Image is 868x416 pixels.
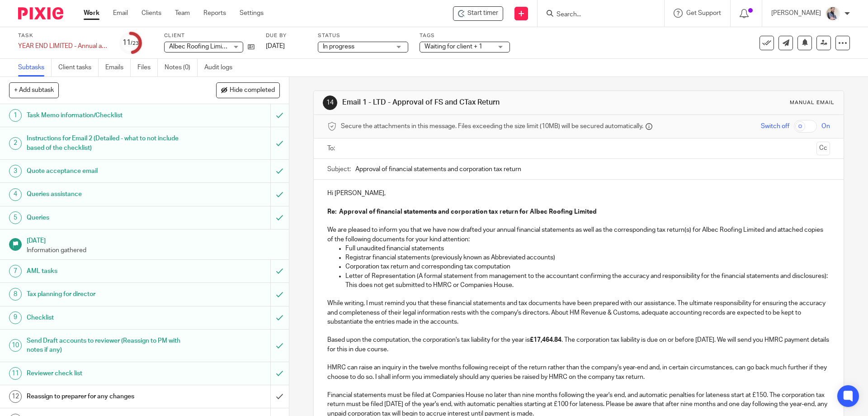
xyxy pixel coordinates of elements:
[327,209,597,215] strong: Re: Approval of financial statements and corporation tax return for Albec Roofing Limited
[771,9,821,18] p: [PERSON_NAME]
[123,38,139,48] div: 11
[323,43,354,50] span: In progress
[420,32,510,39] label: Tags
[816,142,830,155] button: Cc
[9,188,22,201] div: 4
[27,264,183,278] h1: AML tasks
[27,211,183,225] h1: Queries
[9,265,22,277] div: 7
[27,287,183,301] h1: Tax planning for director
[453,6,503,21] div: Albec Roofing Limited - YEAR END LIMITED - Annual accounts and CT600 return (limited companies)
[164,32,255,39] label: Client
[9,288,22,301] div: 8
[341,122,643,131] span: Secure the attachments in this message. Files exceeding the size limit (10MB) will be secured aut...
[113,9,128,18] a: Email
[142,9,161,18] a: Clients
[27,246,280,255] p: Information gathered
[27,311,183,325] h1: Checklist
[327,335,830,354] p: Based upon the computation, the corporation's tax liability for the year is . The corporation tax...
[327,189,830,198] p: Hi [PERSON_NAME],
[826,6,840,21] img: Pixie%2002.jpg
[425,43,482,50] span: Waiting for client + 1
[318,32,408,39] label: Status
[9,311,22,324] div: 9
[169,43,231,50] span: Albec Roofing Limited
[790,99,835,106] div: Manual email
[9,339,22,352] div: 10
[175,9,190,18] a: Team
[203,9,226,18] a: Reports
[345,244,830,253] p: Full unaudited financial statements
[530,337,561,343] strong: £17,464.84
[27,132,183,155] h1: Instructions for Email 2 (Detailed - what to not include based of the checklist)
[327,299,830,326] p: While writing, I must remind you that these financial statements and tax documents have been prep...
[9,390,22,403] div: 12
[9,165,22,177] div: 3
[327,363,830,382] p: HMRC can raise an inquiry in the twelve months following receipt of the return rather than the co...
[9,109,22,122] div: 1
[18,42,108,51] div: YEAR END LIMITED - Annual accounts and CT600 return (limited companies)
[27,367,183,380] h1: Reviewer check list
[204,59,239,77] a: Audit logs
[27,187,183,201] h1: Queries assistance
[761,122,789,131] span: Switch off
[18,32,108,39] label: Task
[345,262,830,271] p: Corporation tax return and corresponding tax computation
[137,59,158,77] a: Files
[27,234,280,245] h1: [DATE]
[84,9,99,18] a: Work
[27,390,183,403] h1: Reassign to preparer for any changes
[342,98,598,107] h1: Email 1 - LTD - Approval of FS and CTax Return
[131,41,139,46] small: /23
[18,59,52,77] a: Subtasks
[165,59,198,77] a: Notes (0)
[821,122,830,131] span: On
[323,96,337,110] div: 14
[105,59,131,77] a: Emails
[686,10,721,16] span: Get Support
[266,32,307,39] label: Due by
[345,272,830,290] p: Letter of Representation (A formal statement from management to the accountant confirming the acc...
[240,9,264,18] a: Settings
[327,165,351,174] label: Subject:
[9,137,22,150] div: 2
[556,11,637,19] input: Search
[230,87,275,94] span: Hide completed
[9,211,22,224] div: 5
[27,109,183,122] h1: Task Memo information/Checklist
[327,144,337,153] label: To:
[58,59,99,77] a: Client tasks
[467,9,498,18] span: Start timer
[18,7,63,19] img: Pixie
[345,253,830,262] p: Registrar financial statements (previously known as Abbreviated accounts)
[266,43,285,49] span: [DATE]
[27,334,183,357] h1: Send Draft accounts to reviewer (Reassign to PM with notes if any)
[27,164,183,178] h1: Quote acceptance email
[9,82,59,98] button: + Add subtask
[9,367,22,380] div: 11
[216,82,280,98] button: Hide completed
[327,225,830,244] p: We are pleased to inform you that we have now drafted your annual financial statements as well as...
